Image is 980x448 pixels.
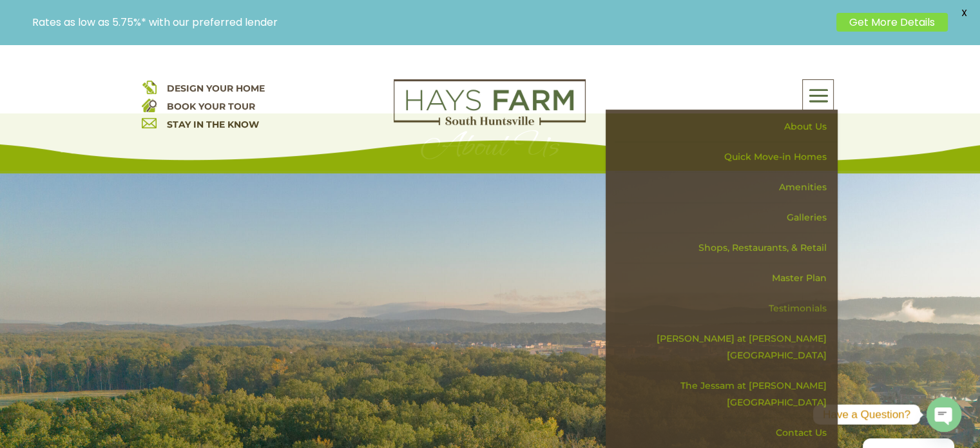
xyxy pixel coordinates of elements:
a: [PERSON_NAME] at [PERSON_NAME][GEOGRAPHIC_DATA] [615,324,838,371]
a: Get More Details [836,13,948,32]
a: BOOK YOUR TOUR [166,101,255,112]
img: book your home tour [142,97,157,112]
a: About Us [615,112,838,142]
a: Master Plan [615,263,838,293]
a: STAY IN THE KNOW [166,119,258,130]
span: X [954,3,974,23]
p: Rates as low as 5.75%* with our preferred lender [32,16,830,28]
a: Quick Move-in Homes [615,142,838,172]
a: hays farm homes huntsville development [394,117,586,128]
a: Galleries [615,202,838,233]
a: The Jessam at [PERSON_NAME][GEOGRAPHIC_DATA] [615,371,838,418]
img: design your home [142,79,157,94]
img: Logo [394,79,586,126]
a: Testimonials [615,293,838,324]
a: Contact Us [615,418,838,448]
a: DESIGN YOUR HOME [166,83,264,94]
a: Amenities [615,172,838,202]
a: Shops, Restaurants, & Retail [615,233,838,263]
